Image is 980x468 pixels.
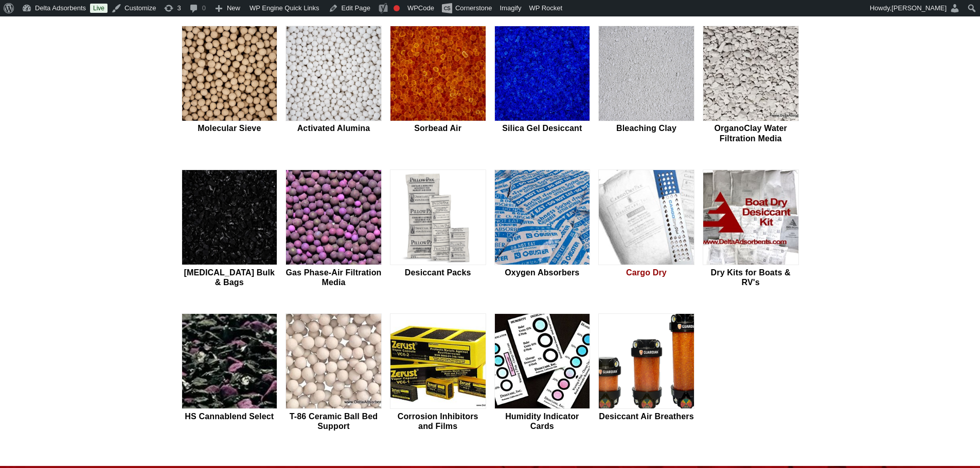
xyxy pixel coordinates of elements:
h2: Oxygen Absorbers [494,268,591,277]
a: Dry Kits for Boats & RV's [703,170,799,289]
h2: Activated Alumina [286,123,382,133]
a: Corrosion Inhibitors and Films [390,313,486,433]
a: Activated Alumina [286,26,382,145]
h2: Gas Phase-Air Filtration Media [286,268,382,287]
h2: HS Cannablend Select [182,411,278,421]
h2: Corrosion Inhibitors and Films [390,411,486,431]
a: Cargo Dry [598,170,694,289]
h2: Desiccant Air Breathers [598,411,694,421]
h2: Bleaching Clay [598,123,694,133]
h2: Desiccant Packs [390,268,486,277]
a: Live [90,4,108,13]
span: [PERSON_NAME] [892,4,947,12]
h2: Dry Kits for Boats & RV's [703,268,799,287]
a: HS Cannablend Select [182,313,278,433]
a: Silica Gel Desiccant [494,26,591,145]
a: T-86 Ceramic Ball Bed Support [286,313,382,433]
a: Bleaching Clay [598,26,694,145]
h2: [MEDICAL_DATA] Bulk & Bags [182,268,278,287]
h2: OrganoClay Water Filtration Media [703,123,799,143]
a: Gas Phase-Air Filtration Media [286,170,382,289]
a: Humidity Indicator Cards [494,313,591,433]
a: Oxygen Absorbers [494,170,591,289]
h2: Sorbead Air [390,123,486,133]
div: Focus keyphrase not set [394,5,400,11]
a: [MEDICAL_DATA] Bulk & Bags [182,170,278,289]
a: Molecular Sieve [182,26,278,145]
h2: Cargo Dry [598,268,694,277]
h2: Silica Gel Desiccant [494,123,591,133]
a: Sorbead Air [390,26,486,145]
a: OrganoClay Water Filtration Media [703,26,799,145]
h2: T-86 Ceramic Ball Bed Support [286,411,382,431]
h2: Humidity Indicator Cards [494,411,591,431]
h2: Molecular Sieve [182,123,278,133]
a: Desiccant Air Breathers [598,313,694,433]
a: Desiccant Packs [390,170,486,289]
